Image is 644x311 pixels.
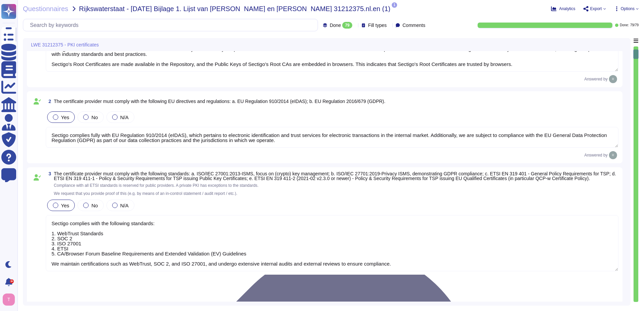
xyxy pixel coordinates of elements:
span: Questionnaires [23,5,68,12]
textarea: Sectigo conforms to the CAB Forum Network and Certificate System Security Requirements. We also a... [46,41,618,72]
span: The certificate provider must comply with the following EU directives and regulations: a. EU Regu... [54,99,385,104]
img: user [609,75,617,83]
div: 79 [342,22,352,29]
span: No [91,114,98,120]
span: 3 [46,171,51,176]
span: 2 [46,99,51,104]
span: N/A [120,203,129,208]
span: The certificate provider must comply with the following standards: a. ISO/IEC 27001:2013-ISMS, fo... [54,171,616,181]
span: 1 [392,2,397,8]
span: Done: [620,24,629,27]
button: user [1,292,20,307]
textarea: Sectigo complies fully with EU Regulation 910/2014 (eIDAS), which pertains to electronic identifi... [46,127,618,148]
span: Export [590,7,602,11]
span: LWE 31212375 - PKI certificates [31,42,99,47]
span: Compliance with all ETSI standards is reserved for public providers. A private PKI has exceptions... [54,183,259,196]
button: Analytics [551,6,575,11]
span: Yes [61,203,69,208]
img: user [3,293,15,306]
img: user [609,151,617,159]
span: Comments [402,23,425,28]
span: Analytics [559,7,575,11]
span: Done [330,23,341,28]
span: No [91,203,98,208]
span: Answered by [584,77,608,81]
textarea: Sectigo complies with the following standards: 1. WebTrust Standards 2. SOC 2 3. ISO 27001 4. ETS... [46,215,618,271]
span: Rijkswaterstaat - [DATE] Bijlage 1. Lijst van [PERSON_NAME] en [PERSON_NAME] 31212375.nl.en (1) [79,5,390,12]
div: 9+ [10,279,14,283]
span: Fill types [368,23,387,28]
span: Options [621,7,635,11]
input: Search by keywords [27,19,318,31]
span: Yes [61,114,69,120]
span: Answered by [584,153,608,157]
span: 79 / 79 [630,24,639,27]
span: N/A [120,114,129,120]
